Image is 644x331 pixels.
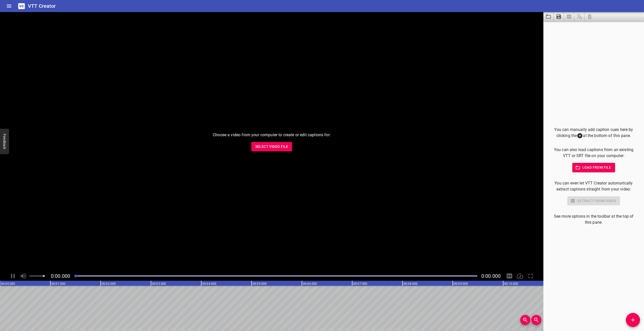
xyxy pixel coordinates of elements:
svg: Save captions to file [556,14,562,20]
span: Video Duration [481,273,501,279]
text: 00:09.000 [454,282,468,286]
span: Current Time [51,273,70,279]
p: Choose a video from your computer to create or edit captions for: [213,132,331,138]
p: You can also load captions from an existing VTT or SRT file on your computer: [551,147,636,159]
text: 00:00.000 [1,282,15,286]
h6: VTT Creator [28,2,56,10]
div: Playback Speed [515,271,525,281]
text: 00:10.000 [504,282,518,286]
span: Add some captions below, then you can translate them. [574,12,585,21]
div: Hide/Show Captions [505,271,514,281]
button: Load captions from file [543,12,554,21]
span: Select a video in the pane to the left, then you can automatically extract captions. [564,12,574,21]
div: Toggle Full Screen [526,271,535,281]
text: 00:08.000 [404,282,418,286]
text: 00:07.000 [353,282,367,286]
button: Zoom Out [531,315,541,325]
button: Load from file [572,163,615,172]
span: Load from file [576,164,611,171]
div: Play progress [74,275,477,276]
p: See more options in the toolbar at the top of this pane. [551,213,636,225]
svg: Load captions from file [545,14,551,20]
p: You can manually add caption cues here by clicking the at the bottom of this pane. [551,127,636,139]
button: Save captions to file [554,12,564,21]
text: 00:02.000 [102,282,116,286]
button: Zoom In [520,315,530,325]
text: 00:04.000 [202,282,216,286]
text: 00:03.000 [152,282,166,286]
text: 00:06.000 [303,282,317,286]
span: Select Video File [255,144,288,150]
button: Select Video File [251,142,292,151]
text: 00:01.000 [51,282,65,286]
button: Add Cue [626,313,640,327]
text: 00:05.000 [253,282,267,286]
div: Select a video in the pane to the left to use this feature [551,196,636,206]
p: You can even let VTT Creator automatically extract captions straight from your video: [551,180,636,192]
